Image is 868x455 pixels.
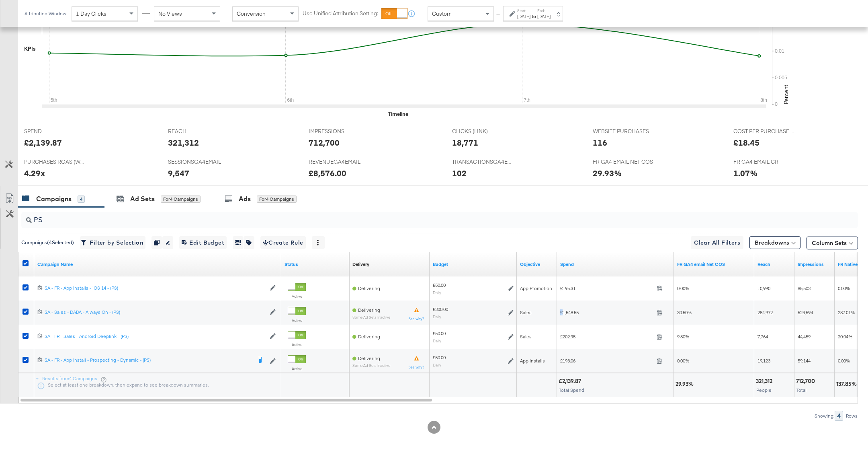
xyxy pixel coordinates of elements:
span: FR GA4 EMAIL NET COS [593,158,653,166]
span: Edit Budget [182,238,224,248]
span: 284,972 [757,309,773,315]
span: TRANSACTIONSGA4EMAIL [452,158,512,166]
div: £50.00 [433,282,446,288]
span: PURCHASES ROAS (WEBSITE EVENTS) [24,158,84,166]
a: Your campaign name. [37,261,278,268]
span: COST PER PURCHASE (WEBSITE EVENTS) [733,128,794,135]
a: Your campaign's objective. [520,261,554,268]
a: Shows the current state of your Ad Campaign. [285,261,346,268]
span: IMPRESSIONS [309,128,369,135]
span: SESSIONSGA4EMAIL [168,158,228,166]
div: for 4 Campaigns [161,196,201,203]
div: Campaigns [36,194,72,204]
div: 29.93% [593,167,622,179]
div: 4.29x [24,167,45,179]
div: Ad Sets [130,194,155,204]
a: SA - FR - App Install - Prospecting - Dynamic - (PS) [45,357,252,365]
span: REVENUEGA4EMAIL [309,158,369,166]
button: Clear All Filters [691,236,743,249]
span: Delivering [358,307,380,313]
span: Total Spend [559,387,584,393]
sub: Daily [433,290,441,295]
div: SA - FR - App Install - Prospecting - Dynamic - (PS) [45,357,252,363]
div: SA - FR - App installs - iOS 14 - (PS) [45,285,266,291]
text: Percent [782,85,790,104]
span: Sales [520,334,532,340]
span: Clear All Filters [694,238,740,248]
button: Create Rule [260,236,306,249]
a: FR GA4 Net COS [677,261,751,268]
span: 85,503 [798,285,811,291]
div: 18,771 [452,137,478,148]
div: 4 [78,196,85,203]
div: Attribution Window: [24,11,68,16]
div: 4 [835,411,843,421]
span: Total [796,387,807,393]
label: Active [288,318,306,323]
span: 0.00% [677,285,689,291]
button: Edit Budget [179,236,227,249]
span: Create Rule [263,238,303,248]
label: Active [288,366,306,371]
div: 116 [593,137,607,148]
div: Campaigns ( 4 Selected) [21,239,74,246]
div: £50.00 [433,330,446,337]
div: [DATE] [537,13,551,20]
a: Reflects the ability of your Ad Campaign to achieve delivery based on ad states, schedule and bud... [352,261,369,268]
span: No Views [158,10,182,17]
div: £50.00 [433,354,446,361]
label: Active [288,294,306,299]
div: £2,139.87 [559,377,583,385]
div: SA - Sales - DABA - Always On - (PS) [45,309,266,315]
span: Delivering [358,285,380,291]
span: 0.00% [677,358,689,364]
span: £202.95 [560,334,653,340]
sub: Daily [433,362,441,367]
div: Delivery [352,261,369,268]
sub: Some Ad Sets Inactive [352,363,390,368]
div: for 4 Campaigns [257,196,297,203]
span: REACH [168,128,228,135]
span: 59,144 [798,358,811,364]
span: 9.80% [677,334,689,340]
span: Custom [432,10,452,17]
sub: Some Ad Sets Inactive [352,315,390,319]
span: Conversion [237,10,266,17]
span: Delivering [358,334,380,340]
sub: Daily [433,314,441,319]
div: [DATE] [517,13,530,20]
div: 29.93% [676,380,696,388]
div: £2,139.87 [24,137,62,148]
span: SPEND [24,128,84,135]
span: 44,459 [798,334,811,340]
span: 287.01% [838,309,855,315]
span: 0.00% [838,358,850,364]
button: Breakdowns [749,236,800,249]
span: 1 Day Clicks [76,10,106,17]
button: Filter by Selection [80,236,145,249]
div: KPIs [24,45,36,53]
span: Filter by Selection [82,238,143,248]
span: CLICKS (LINK) [452,128,512,135]
label: Start: [517,8,530,13]
div: £300.00 [433,306,448,313]
span: £195.31 [560,285,653,291]
a: The total amount spent to date. [560,261,671,268]
span: Delivering [358,355,380,361]
span: 30.50% [677,309,692,315]
a: SA - Sales - DABA - Always On - (PS) [45,309,266,316]
strong: to [530,13,537,19]
span: 20.04% [838,334,852,340]
div: 137.85% [836,380,859,388]
span: £193.06 [560,358,653,364]
label: End: [537,8,551,13]
div: 321,312 [168,137,199,148]
a: SA - FR - Sales - Android Deeplink - (PS) [45,333,266,340]
span: 0.00% [838,285,850,291]
div: Rows [845,413,858,419]
span: 19,123 [757,358,770,364]
button: Column Sets [807,237,858,249]
a: The number of people your ad was served to. [757,261,791,268]
div: £18.45 [733,137,759,148]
